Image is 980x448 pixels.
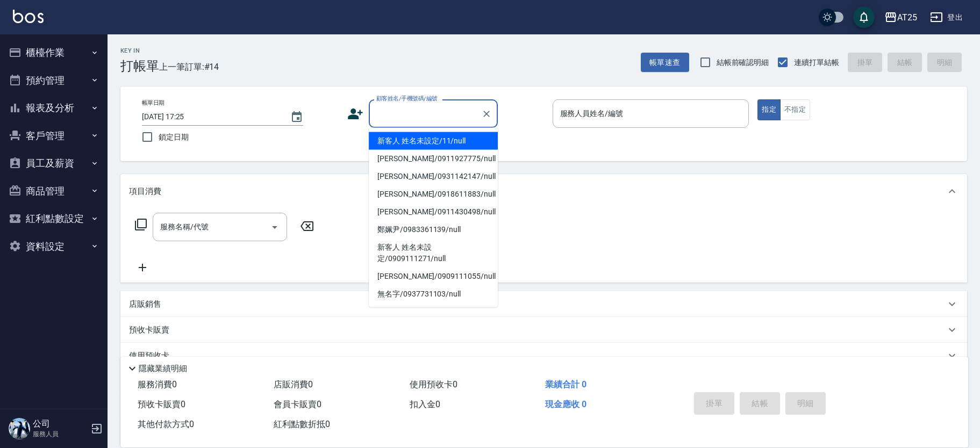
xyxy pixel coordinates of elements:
li: 無名字/0937731103/null [369,285,498,303]
button: 客戶管理 [4,122,103,150]
button: Open [266,219,283,236]
span: 紅利點數折抵 0 [274,419,330,429]
h3: 打帳單 [120,59,159,74]
input: YYYY/MM/DD hh:mm [142,108,280,126]
span: 上一筆訂單:#14 [159,60,219,74]
button: 不指定 [780,99,810,120]
span: 預收卡販賣 0 [138,399,185,409]
div: 店販銷售 [120,291,967,317]
button: 員工及薪資 [4,149,103,177]
img: Person [9,418,30,439]
button: Clear [479,106,494,121]
button: 紅利點數設定 [4,205,103,233]
button: save [853,6,875,28]
div: 使用預收卡 [120,343,967,368]
span: 店販消費 0 [274,379,313,389]
button: 櫃檯作業 [4,39,103,67]
span: 會員卡販賣 0 [274,399,321,409]
span: 扣入金 0 [410,399,440,409]
span: 其他付款方式 0 [138,419,194,429]
button: 報表及分析 [4,94,103,122]
button: 登出 [926,8,967,27]
p: 項目消費 [129,186,161,197]
button: AT25 [880,6,921,28]
li: [PERSON_NAME]/0909111055/null [369,268,498,285]
label: 顧客姓名/手機號碼/編號 [376,95,438,103]
button: 指定 [757,99,781,120]
li: 新客人 姓名未設定/11/null [369,132,498,150]
div: AT25 [897,11,917,24]
div: 項目消費 [120,174,967,208]
p: 使用預收卡 [129,350,169,362]
span: 業績合計 0 [545,379,586,389]
label: 帳單日期 [142,99,164,107]
span: 使用預收卡 0 [410,379,457,389]
span: 連續打單結帳 [794,57,839,68]
h5: 公司 [33,418,88,429]
li: [PERSON_NAME]/0931142147/null [369,168,498,185]
button: 預約管理 [4,67,103,95]
div: 預收卡販賣 [120,317,967,343]
button: 商品管理 [4,177,103,205]
li: [PERSON_NAME]/0911927775/null [369,150,498,168]
li: 新客人 姓名未設定/0909111271/null [369,239,498,268]
button: 帳單速查 [641,53,689,73]
li: 鄭姵尹/0983361139/null [369,221,498,239]
li: [PERSON_NAME]/0955411821/null [369,303,498,321]
img: Logo [13,10,44,23]
p: 隱藏業績明細 [139,363,187,374]
li: [PERSON_NAME]/0918611883/null [369,185,498,203]
li: [PERSON_NAME]/0911430498/null [369,203,498,221]
span: 現金應收 0 [545,399,586,409]
p: 店販銷售 [129,299,161,310]
span: 服務消費 0 [138,379,177,389]
button: Choose date, selected date is 2025-08-13 [284,104,310,130]
p: 預收卡販賣 [129,324,169,336]
p: 服務人員 [33,429,88,439]
span: 鎖定日期 [159,132,189,143]
span: 結帳前確認明細 [717,57,769,68]
button: 資料設定 [4,233,103,261]
h2: Key In [120,47,159,54]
